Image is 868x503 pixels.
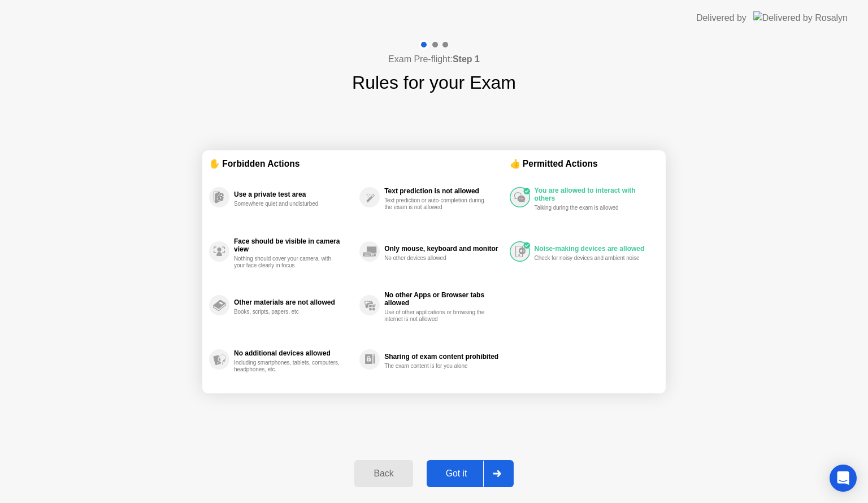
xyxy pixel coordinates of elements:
div: Noise-making devices are allowed [535,245,653,253]
div: Check for noisy devices and ambient noise [535,255,641,262]
div: Including smartphones, tablets, computers, headphones, etc. [234,359,341,373]
div: Use of other applications or browsing the internet is not allowed [384,309,491,323]
div: Nothing should cover your camera, with your face clearly in focus [234,255,341,269]
div: 👍 Permitted Actions [510,157,659,170]
div: Books, scripts, papers, etc [234,309,341,315]
h1: Rules for your Exam [352,69,516,96]
div: The exam content is for you alone [384,363,491,370]
b: Step 1 [453,54,480,64]
div: Face should be visible in camera view [234,237,354,253]
div: Talking during the exam is allowed [535,205,641,211]
div: ✋ Forbidden Actions [209,157,510,170]
div: Text prediction or auto-completion during the exam is not allowed [384,197,491,211]
img: Delivered by Rosalyn [753,11,848,24]
div: No other Apps or Browser tabs allowed [384,291,504,307]
div: Text prediction is not allowed [384,187,504,195]
div: Got it [430,469,483,479]
button: Got it [427,460,514,487]
div: You are allowed to interact with others [535,187,653,202]
div: No additional devices allowed [234,349,354,357]
div: Only mouse, keyboard and monitor [384,245,504,253]
div: Somewhere quiet and undisturbed [234,201,341,207]
div: Delivered by [696,11,747,25]
div: No other devices allowed [384,255,491,262]
div: Sharing of exam content prohibited [384,353,504,361]
div: Open Intercom Messenger [830,465,857,492]
button: Back [354,460,413,487]
div: Back [358,469,409,479]
div: Use a private test area [234,190,354,198]
div: Other materials are not allowed [234,298,354,306]
h4: Exam Pre-flight: [388,53,480,66]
